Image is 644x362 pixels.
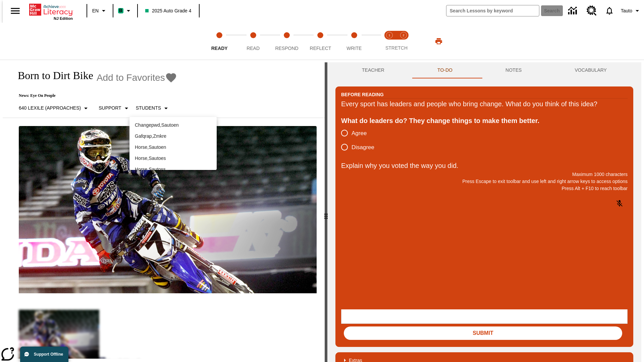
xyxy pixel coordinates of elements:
p: Changepwd , Sautoen [135,122,211,129]
p: Gafqrap , Zmkre [135,133,211,140]
p: Horse , Sautoes [135,155,211,162]
p: Horse , Sautoen [135,144,211,151]
p: Horse , Sautoss [135,166,211,173]
body: Explain why you voted the way you did. Maximum 1000 characters Press Alt + F10 to reach toolbar P... [3,5,98,11]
